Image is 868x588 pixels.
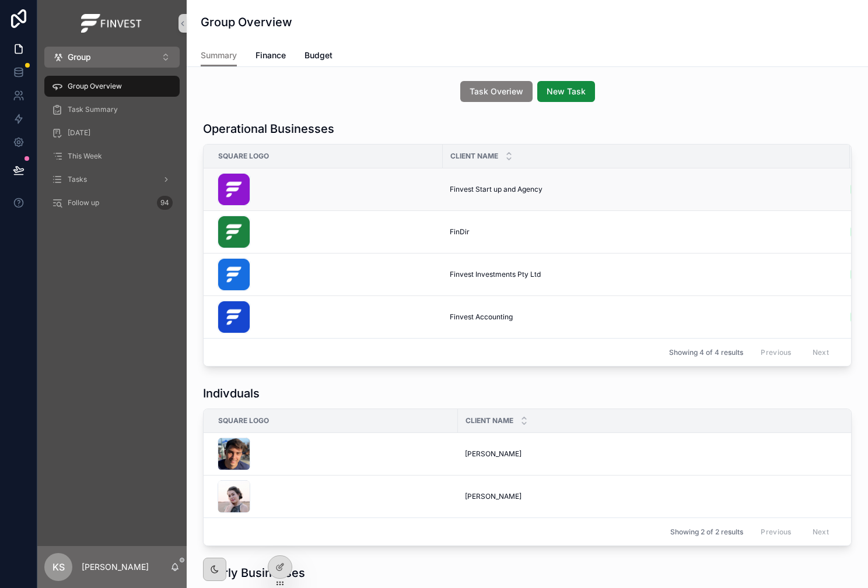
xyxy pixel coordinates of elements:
a: Budget [304,45,332,68]
span: This Week [68,152,102,161]
span: Group [68,51,91,63]
span: Showing 4 of 4 results [669,348,743,357]
span: Tasks [68,175,87,184]
span: [DATE] [68,128,90,138]
a: Finvest Investments Pty Ltd [450,270,843,279]
a: [PERSON_NAME] [465,492,846,501]
a: Finance [256,45,286,68]
a: Group Overview [44,76,180,97]
a: Summary [201,45,237,67]
a: Finvest Accounting [450,312,843,322]
a: Follow up94 [44,192,180,213]
a: Task Summary [44,99,180,120]
span: Showing 2 of 2 results [670,527,743,537]
button: Task Overiew [460,81,533,102]
span: Client Name [450,152,498,161]
h1: Yearly Businesses [203,565,305,581]
p: [PERSON_NAME] [82,561,149,573]
a: [PERSON_NAME] [465,449,846,459]
span: New Task [547,86,586,97]
button: Select Button [44,47,180,68]
h1: Indivduals [203,385,260,402]
a: FinDir [450,227,843,237]
span: Budget [304,50,332,61]
span: Task Summary [68,105,118,114]
span: Finance [256,50,286,61]
span: Group Overview [68,82,122,91]
span: Square Logo [218,152,269,161]
span: Task Overiew [470,86,523,97]
span: FinDir [450,227,470,237]
span: Finvest Investments Pty Ltd [450,270,541,279]
button: New Task [537,81,595,102]
div: scrollable content [37,68,187,228]
span: Client Name [466,416,513,425]
h1: Group Overview [201,14,292,30]
span: KS [52,560,65,574]
span: Finvest Accounting [450,312,513,322]
img: App logo [81,14,143,33]
span: Follow up [68,198,99,207]
a: [DATE] [44,122,180,143]
a: This Week [44,146,180,167]
span: Square Logo [218,416,269,425]
a: Tasks [44,169,180,190]
span: Finvest Start up and Agency [450,185,542,194]
span: [PERSON_NAME] [465,449,521,459]
span: Summary [201,50,237,61]
a: Finvest Start up and Agency [450,185,843,194]
span: [PERSON_NAME] [465,492,521,501]
h1: Operational Businesses [203,121,334,137]
div: 94 [157,196,173,210]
